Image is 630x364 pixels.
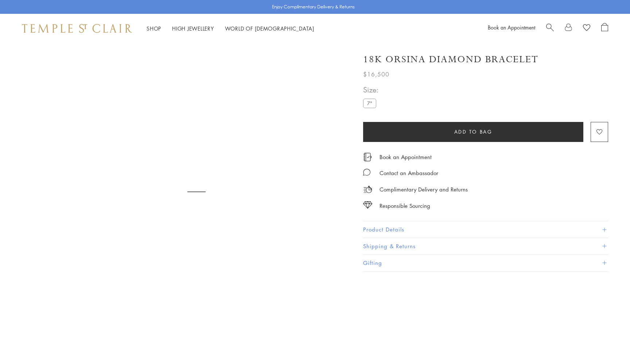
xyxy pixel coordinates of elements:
button: Add to bag [363,122,583,142]
a: World of [DEMOGRAPHIC_DATA]World of [DEMOGRAPHIC_DATA] [225,25,314,32]
a: View Wishlist [583,23,590,34]
img: Temple St. Clair [22,24,132,33]
button: Shipping & Returns [363,238,608,254]
span: $16,500 [363,70,389,79]
img: icon_appointment.svg [363,153,372,161]
label: 7" [363,99,376,108]
nav: Main navigation [147,24,314,33]
img: icon_sourcing.svg [363,201,372,209]
button: Product Details [363,221,608,238]
a: ShopShop [147,25,161,32]
div: Responsible Sourcing [380,201,430,210]
p: Enjoy Complimentary Delivery & Returns [272,3,355,11]
a: Open Shopping Bag [601,23,608,34]
iframe: Gorgias live chat messenger [594,330,623,357]
a: Search [546,23,554,34]
span: Add to bag [454,128,493,136]
p: Complimentary Delivery and Returns [380,185,468,194]
a: Book an Appointment [380,153,432,161]
a: Book an Appointment [488,24,535,31]
h1: 18K Orsina Diamond Bracelet [363,53,538,66]
img: icon_delivery.svg [363,185,372,194]
img: MessageIcon-01_2.svg [363,169,370,176]
div: Contact an Ambassador [380,169,438,178]
button: Gifting [363,255,608,271]
span: Size: [363,84,379,96]
a: High JewelleryHigh Jewellery [172,25,214,32]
